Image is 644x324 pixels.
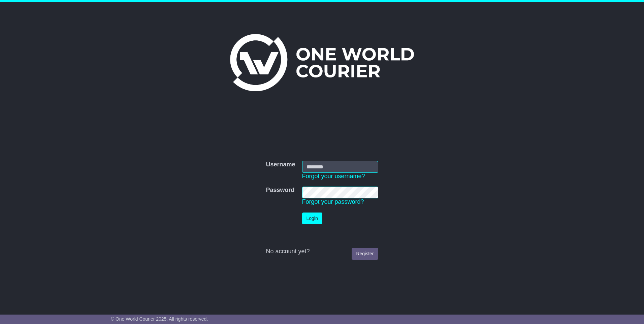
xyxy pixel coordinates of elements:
a: Register [352,248,378,260]
button: Login [302,213,322,224]
img: One World [230,34,414,91]
div: No account yet? [266,248,378,255]
a: Forgot your username? [302,173,365,180]
span: © One World Courier 2025. All rights reserved. [111,316,208,322]
a: Forgot your password? [302,198,364,205]
label: Username [266,161,295,168]
label: Password [266,187,294,194]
